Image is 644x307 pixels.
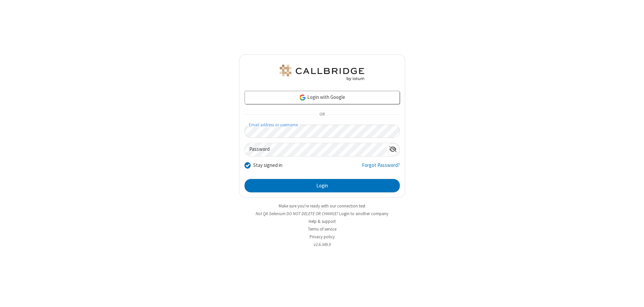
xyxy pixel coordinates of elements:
img: QA Selenium DO NOT DELETE OR CHANGE [278,65,366,81]
label: Stay signed in [253,162,282,169]
a: Forgot Password? [362,162,400,174]
span: OR [317,110,327,119]
a: Make sure you're ready with our connection test [279,203,365,209]
div: Show password [386,143,399,156]
button: Login [245,179,400,192]
li: Not QA Selenium DO NOT DELETE OR CHANGE? [239,210,405,217]
li: v2.6.349.9 [239,241,405,248]
a: Help & support [309,219,336,224]
a: Terms of service [308,226,336,232]
img: google-icon.png [299,94,306,101]
button: Login to another company [339,210,388,217]
input: Password [245,143,386,156]
input: Email address or username [245,125,400,138]
a: Login with Google [245,91,400,104]
a: Privacy policy [310,234,335,240]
